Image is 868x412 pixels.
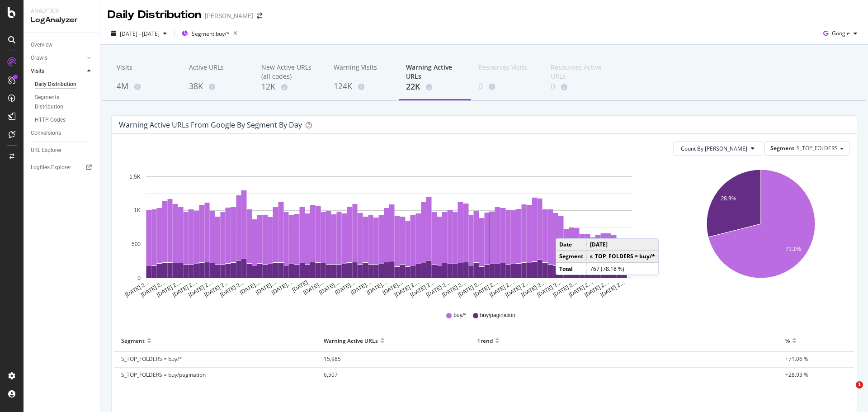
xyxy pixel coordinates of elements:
[129,174,141,180] text: 1.5K
[31,66,85,76] a: Visits
[556,251,587,263] td: Segment
[673,141,762,156] button: Count By [PERSON_NAME]
[31,7,93,15] div: Analytics
[832,29,850,37] span: Google
[119,163,660,298] svg: A chart.
[31,146,94,155] a: URL Explorer
[31,53,47,63] div: Crawls
[35,93,94,112] a: Segments Distribution
[324,371,338,379] span: 6,507
[178,26,241,41] button: Segment:buy/*
[477,333,493,348] div: Trend
[556,239,587,251] td: Date
[587,251,659,263] td: s_TOP_FOLDERS = buy/*
[189,63,247,80] div: Active URLs
[31,128,94,138] a: Conversions
[324,355,341,363] span: 15,985
[189,81,247,92] div: 38K
[480,312,515,319] span: buy/pagination
[856,381,863,388] span: 1
[120,30,160,38] span: [DATE] - [DATE]
[261,63,319,81] div: New Active URLs (all codes)
[108,26,170,41] button: [DATE] - [DATE]
[556,263,587,275] td: Total
[35,115,66,125] div: HTTP Codes
[721,196,736,202] text: 28.9%
[478,81,536,92] div: 0
[551,81,609,93] div: 0
[261,81,319,93] div: 12K
[35,93,85,112] div: Segments Distribution
[770,144,794,152] span: Segment
[35,115,94,125] a: HTTP Codes
[785,371,808,379] span: +28.93 %
[121,355,182,363] span: S_TOP_FOLDERS = buy/*
[205,11,253,20] div: [PERSON_NAME]
[137,275,141,281] text: 0
[406,81,464,93] div: 22K
[35,80,76,89] div: Daily Distribution
[797,144,838,152] span: S_TOP_FOLDERS
[837,381,859,403] iframe: Intercom live chat
[406,63,464,81] div: Warning Active URLs
[31,66,44,76] div: Visits
[785,355,808,363] span: +71.06 %
[291,279,309,293] text: [DATE]
[453,312,466,319] span: buy/*
[786,246,801,252] text: 71.1%
[108,7,201,23] div: Daily Distribution
[31,163,94,172] a: Logfiles Explorer
[674,163,848,298] svg: A chart.
[478,63,536,80] div: Resources Visits
[35,80,94,89] a: Daily Distribution
[192,30,230,38] span: Segment: buy/*
[31,40,94,50] a: Overview
[31,146,61,155] div: URL Explorer
[587,239,659,251] td: [DATE]
[31,163,71,172] div: Logfiles Explorer
[785,333,790,348] div: %
[132,241,141,247] text: 500
[134,208,141,214] text: 1K
[117,81,175,92] div: 4M
[324,333,378,348] div: Warning Active URLs
[117,63,175,80] div: Visits
[31,15,93,25] div: LogAnalyzer
[31,128,61,138] div: Conversions
[681,145,747,152] span: Count By Day
[121,371,206,379] span: S_TOP_FOLDERS = buy/pagination
[551,63,609,81] div: Resources Active URLs
[257,13,262,19] div: arrow-right-arrow-left
[31,53,85,63] a: Crawls
[31,40,52,50] div: Overview
[587,263,659,275] td: 767 (78.18 %)
[334,63,392,80] div: Warning Visits
[121,333,145,348] div: Segment
[820,26,861,41] button: Google
[334,81,392,92] div: 124K
[119,120,302,129] div: Warning Active URLs from google by Segment by Day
